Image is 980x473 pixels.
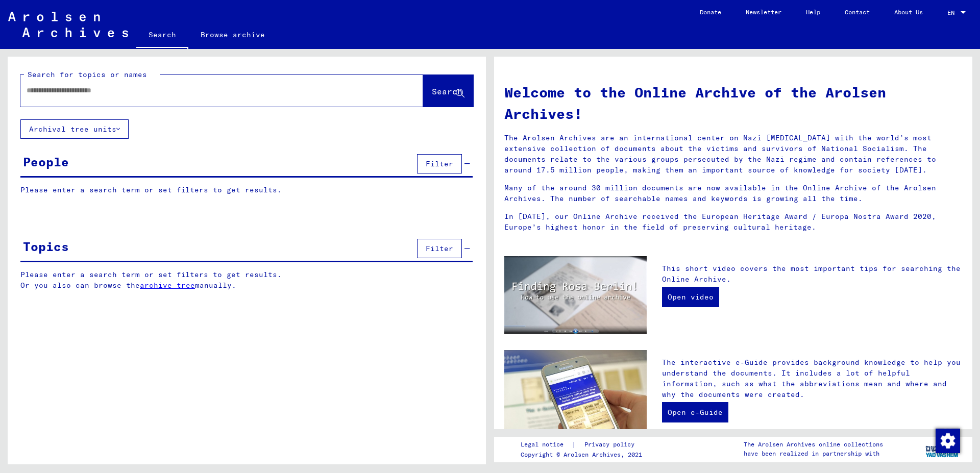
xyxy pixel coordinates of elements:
[20,119,129,139] button: Archival tree units
[935,428,960,453] div: Change consent
[432,86,462,96] span: Search
[426,159,453,168] span: Filter
[662,402,728,422] a: Open e-Guide
[140,281,195,290] a: archive tree
[20,185,473,195] p: Please enter a search term or set filters to get results.
[8,12,128,37] img: Arolsen_neg.svg
[576,439,647,450] a: Privacy policy
[28,70,147,79] mat-label: Search for topics or names
[136,22,188,49] a: Search
[936,429,960,453] img: Change consent
[417,239,462,258] button: Filter
[662,357,962,400] p: The interactive e-Guide provides background knowledge to help you understand the documents. It in...
[662,287,719,307] a: Open video
[504,133,962,176] p: The Arolsen Archives are an international center on Nazi [MEDICAL_DATA] with the world’s most ext...
[504,256,647,334] img: video.jpg
[504,183,962,204] p: Many of the around 30 million documents are now available in the Online Archive of the Arolsen Ar...
[521,439,572,450] a: Legal notice
[417,154,462,173] button: Filter
[521,439,647,450] div: |
[504,350,647,445] img: eguide.jpg
[744,440,883,449] p: The Arolsen Archives online collections
[23,153,69,171] div: People
[744,449,883,458] p: have been realized in partnership with
[426,244,453,253] span: Filter
[662,263,962,285] p: This short video covers the most important tips for searching the Online Archive.
[504,211,962,233] p: In [DATE], our Online Archive received the European Heritage Award / Europa Nostra Award 2020, Eu...
[423,75,473,107] button: Search
[504,82,962,125] h1: Welcome to the Online Archive of the Arolsen Archives!
[23,237,69,256] div: Topics
[188,22,277,47] a: Browse archive
[20,269,473,291] p: Please enter a search term or set filters to get results. Or you also can browse the manually.
[521,450,647,459] p: Copyright © Arolsen Archives, 2021
[923,436,962,462] img: yv_logo.png
[947,9,959,16] span: EN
